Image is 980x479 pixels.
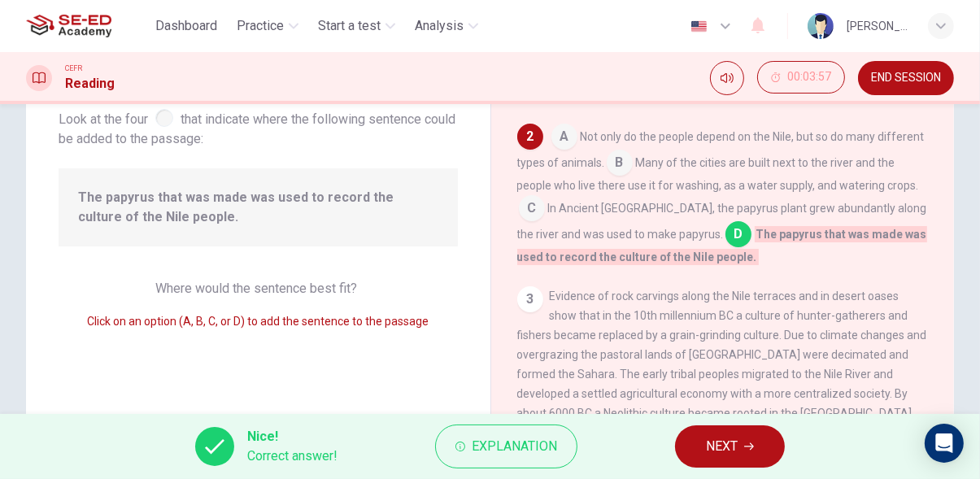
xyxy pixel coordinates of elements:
[247,427,338,446] span: Nice!
[237,16,284,36] span: Practice
[517,156,919,192] span: Many of the cities are built next to the river and the people who live there use it for washing, ...
[551,124,577,150] span: A
[607,150,633,176] span: B
[65,74,115,94] h1: Reading
[517,130,925,169] span: Not only do the people depend on the Nile, but so do many different types of animals.
[87,315,429,328] span: Click on an option (A, B, C, or D) to add the sentence to the passage
[725,221,751,247] span: D
[710,61,744,95] div: Mute
[472,435,557,458] span: Explanation
[675,425,785,468] button: NEXT
[517,124,543,150] div: 2
[787,71,831,84] span: 00:03:57
[706,435,738,458] span: NEXT
[311,11,402,41] button: Start a test
[435,425,577,468] button: Explanation
[415,16,464,36] span: Analysis
[925,424,964,463] div: Open Intercom Messenger
[408,11,485,41] button: Analysis
[318,16,381,36] span: Start a test
[517,290,927,459] span: Evidence of rock carvings along the Nile terraces and in desert oases show that in the 10th mille...
[149,11,224,41] button: Dashboard
[230,11,305,41] button: Practice
[858,61,954,95] button: END SESSION
[757,61,845,94] button: 00:03:57
[65,63,82,74] span: CEFR
[871,72,941,85] span: END SESSION
[757,61,845,95] div: Hide
[517,202,927,241] span: In Ancient [GEOGRAPHIC_DATA], the papyrus plant grew abundantly along the river and was used to m...
[78,188,438,227] span: The papyrus that was made was used to record the culture of the Nile people.
[26,10,111,42] img: SE-ED Academy logo
[517,286,543,312] div: 3
[808,13,834,39] img: Profile picture
[155,16,217,36] span: Dashboard
[26,10,149,42] a: SE-ED Academy logo
[247,446,338,466] span: Correct answer!
[59,106,458,149] span: Look at the four that indicate where the following sentence could be added to the passage:
[155,281,360,296] span: Where would the sentence best fit?
[519,195,545,221] span: C
[689,20,709,33] img: en
[847,16,908,36] div: [PERSON_NAME]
